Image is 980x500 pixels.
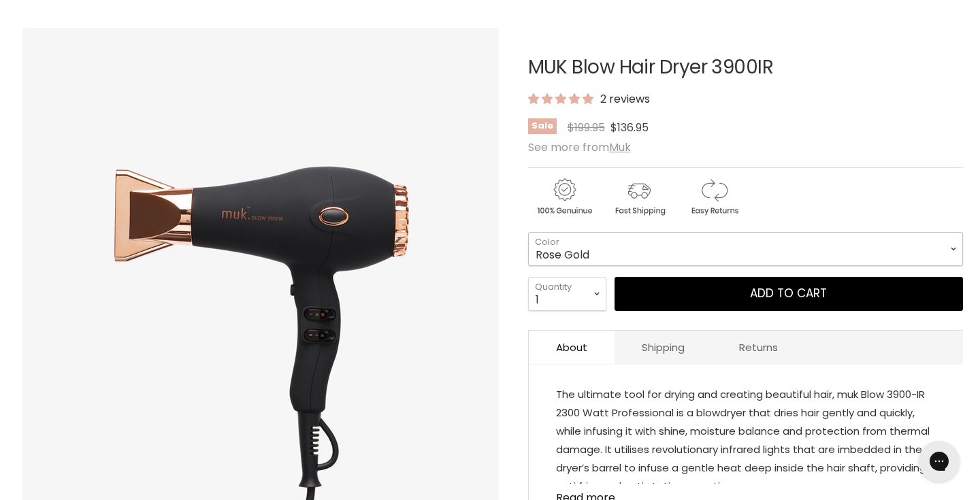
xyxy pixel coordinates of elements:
span: Sale [528,118,557,134]
span: 2 reviews [596,91,650,107]
a: Shipping [615,331,712,364]
span: $199.95 [568,120,605,135]
span: 5.00 stars [528,91,596,107]
a: About [529,331,615,364]
img: genuine.gif [528,176,600,218]
img: shipping.gif [603,176,675,218]
p: The ultimate tool for drying and creating beautiful hair, muk Blow 3900-IR 2300 Watt Professional... [556,385,936,498]
span: $136.95 [610,120,649,135]
a: Muk [609,139,631,155]
span: See more from [528,139,631,155]
h1: MUK Blow Hair Dryer 3900IR [528,57,963,78]
select: Quantity [528,277,606,311]
iframe: Gorgias live chat messenger [912,436,966,486]
a: Returns [712,331,805,364]
button: Add to cart [615,277,963,311]
img: returns.gif [678,176,750,218]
